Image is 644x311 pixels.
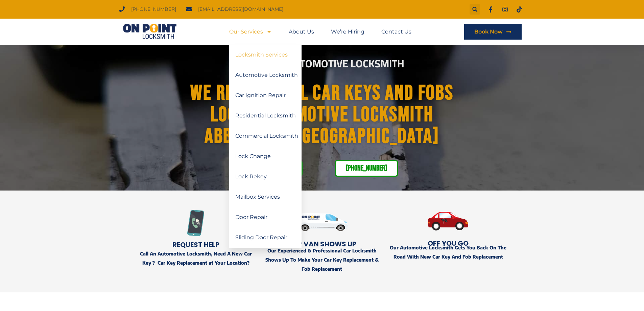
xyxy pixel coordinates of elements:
[229,24,272,40] a: Our Services
[229,207,302,227] a: Door Repair
[229,45,302,248] ul: Our Services
[296,201,348,243] img: Automotive Locksmith Abbotsford, BC 1
[229,24,411,40] nav: Menu
[183,210,209,236] img: Call for Emergency Locksmith Services Help in Coquitlam Tri-cities
[335,160,398,177] a: [PHONE_NUMBER]
[388,240,508,247] h2: Off You Go
[140,83,504,148] h1: We Replace all Car Keys and Fobs Local Automotive Locksmith Abbotsfor, [GEOGRAPHIC_DATA]
[229,126,302,146] a: Commercial Locksmith
[331,24,364,40] a: We’re Hiring
[136,241,256,248] h2: Request Help
[381,24,411,40] a: Contact Us
[229,45,302,65] a: Locksmith Services
[262,246,382,274] p: Our Experienced & Professional Car Locksmith Shows Up To Make Your Car Key Replacement & Fob Repl...
[346,164,387,172] span: [PHONE_NUMBER]
[262,241,382,247] h2: OUR VAN Shows Up
[229,227,302,248] a: Sliding Door Repair
[464,24,522,40] a: Book Now
[474,29,503,35] span: Book Now
[289,24,314,40] a: About Us
[229,106,302,126] a: Residential Locksmith
[229,85,302,106] a: Car Ignition Repair
[229,146,302,166] a: Lock Change
[229,65,302,85] a: Automotive Locksmith
[388,201,508,242] img: Automotive Locksmith Abbotsford, BC 2
[129,5,176,14] span: [PHONE_NUMBER]
[388,243,508,261] p: Our Automotive Locksmith Gets You Back On The Road With New Car Key And Fob Replacement
[229,187,302,207] a: Mailbox Services
[196,5,283,14] span: [EMAIL_ADDRESS][DOMAIN_NAME]
[135,59,509,69] h2: Licensed Automotive Locksmith
[470,4,480,15] div: Search
[229,166,302,187] a: Lock Rekey
[136,249,256,267] p: Call An Automotive Locksmith, Need A New Car Key ? Car Key Replacement at Your Location?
